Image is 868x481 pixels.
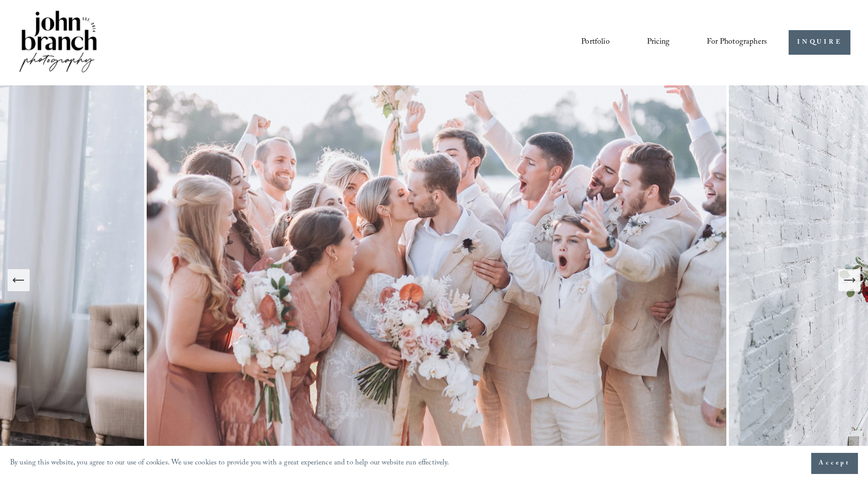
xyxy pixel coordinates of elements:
[838,269,860,291] button: Next Slide
[811,453,858,474] button: Accept
[144,85,729,475] img: A wedding party celebrating outdoors, featuring a bride and groom kissing amidst cheering bridesm...
[789,30,850,55] a: INQUIRE
[647,34,670,51] a: Pricing
[10,456,450,471] p: By using this website, you agree to our use of cookies. We use cookies to provide you with a grea...
[819,458,850,468] span: Accept
[707,35,767,50] span: For Photographers
[18,9,99,76] img: John Branch IV Photography
[707,34,767,51] a: folder dropdown
[8,269,30,291] button: Previous Slide
[581,34,609,51] a: Portfolio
